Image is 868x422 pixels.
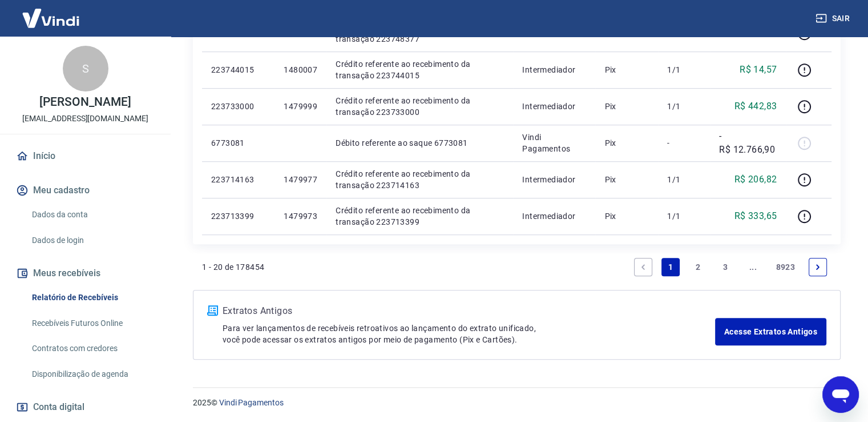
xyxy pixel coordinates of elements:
[522,101,586,112] p: Intermediador
[22,113,148,125] p: [EMAIL_ADDRESS][DOMAIN_NAME]
[27,203,157,226] a: Dados da conta
[634,258,652,276] a: Previous page
[689,258,707,276] a: Page 2
[716,258,734,276] a: Page 3
[223,304,715,318] p: Extratos Antigos
[27,229,157,252] a: Dados de login
[14,144,157,169] a: Início
[211,101,265,112] p: 223733000
[734,99,777,113] p: R$ 442,83
[284,64,317,75] p: 1480007
[667,64,701,75] p: 1/1
[33,399,84,415] span: Conta digital
[223,323,715,345] p: Para ver lançamentos de recebíveis retroativos ao lançamento do extrato unificado, você pode aces...
[715,318,826,345] a: Acesse Extratos Antigos
[667,210,701,222] p: 1/1
[667,137,701,149] p: -
[744,258,762,276] a: Jump forward
[27,363,157,386] a: Disponibilização de agenda
[14,178,157,203] button: Meu cadastro
[336,95,504,118] p: Crédito referente ao recebimento da transação 223733000
[661,258,680,276] a: Page 1 is your current page
[27,286,157,309] a: Relatório de Recebíveis
[39,96,131,108] p: [PERSON_NAME]
[604,101,649,112] p: Pix
[219,398,284,407] a: Vindi Pagamentos
[771,258,800,276] a: Page 8923
[211,137,265,149] p: 6773081
[27,337,157,360] a: Contratos com credores
[211,64,265,75] p: 223744015
[522,64,586,75] p: Intermediador
[284,174,317,185] p: 1479977
[667,101,701,112] p: 1/1
[629,253,831,281] ul: Pagination
[284,101,317,112] p: 1479999
[604,137,649,149] p: Pix
[740,63,777,77] p: R$ 14,57
[336,58,504,81] p: Crédito referente ao recebimento da transação 223744015
[604,174,649,185] p: Pix
[14,261,157,286] button: Meus recebíveis
[522,210,586,222] p: Intermediador
[719,129,777,157] p: -R$ 12.766,90
[604,210,649,222] p: Pix
[211,210,265,222] p: 223713399
[522,174,586,185] p: Intermediador
[14,1,88,35] img: Vindi
[193,397,841,409] p: 2025 ©
[284,210,317,222] p: 1479973
[27,312,157,335] a: Recebíveis Futuros Online
[522,132,586,154] p: Vindi Pagamentos
[336,205,504,228] p: Crédito referente ao recebimento da transação 223713399
[63,46,108,91] div: S
[14,395,157,420] a: Conta digital
[211,174,265,185] p: 223714163
[336,137,504,149] p: Débito referente ao saque 6773081
[207,305,218,316] img: ícone
[667,174,701,185] p: 1/1
[734,209,777,223] p: R$ 333,65
[809,258,827,276] a: Next page
[336,168,504,191] p: Crédito referente ao recebimento da transação 223714163
[734,173,777,186] p: R$ 206,82
[604,64,649,75] p: Pix
[813,8,854,29] button: Sair
[202,261,264,273] p: 1 - 20 de 178454
[822,376,859,413] iframe: Botão para abrir a janela de mensagens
